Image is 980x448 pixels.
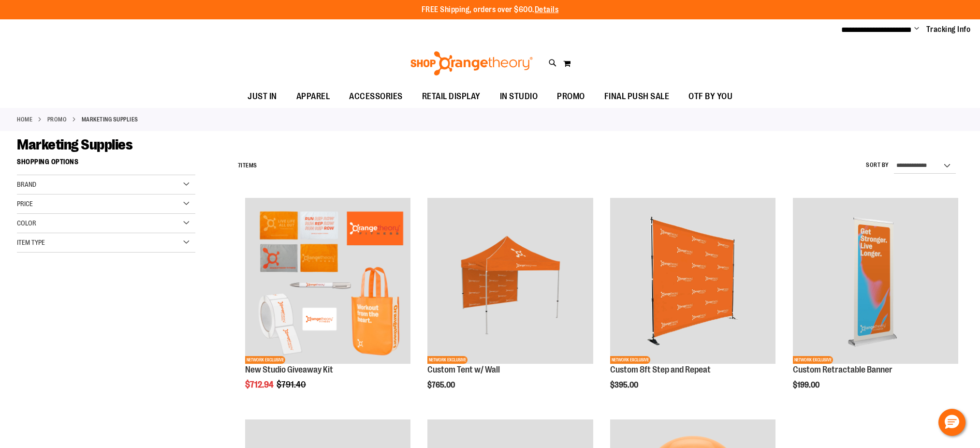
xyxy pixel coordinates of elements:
span: NETWORK EXCLUSIVE [793,356,833,364]
span: $791.40 [277,380,307,389]
a: JUST IN [238,86,287,108]
span: NETWORK EXCLUSIVE [245,356,285,364]
a: OTF Custom Retractable Banner OrangeNETWORK EXCLUSIVE [793,198,958,365]
a: Custom Tent w/ Wall [427,365,500,374]
a: PROMO [47,115,67,124]
a: OTF 8ft Step and RepeatNETWORK EXCLUSIVE [610,198,775,365]
span: ACCESSORIES [349,86,403,107]
span: $712.94 [245,380,275,389]
a: IN STUDIO [490,86,548,108]
button: Hello, have a question? Let’s chat. [938,409,965,436]
span: $765.00 [427,381,456,389]
div: product [423,193,598,414]
a: FINAL PUSH SALE [595,86,679,108]
a: APPAREL [287,86,340,108]
span: JUST IN [248,86,277,107]
strong: Shopping Options [17,153,195,175]
span: Price [17,200,33,208]
span: NETWORK EXCLUSIVE [427,356,468,364]
span: Brand [17,180,36,188]
div: product [788,193,963,414]
a: Custom 8ft Step and Repeat [610,365,711,374]
a: ACCESSORIES [339,86,412,108]
a: Tracking Info [926,24,971,35]
span: IN STUDIO [500,86,538,107]
label: Sort By [866,161,889,169]
span: Color [17,219,36,227]
img: OTF Custom Retractable Banner Orange [793,198,958,363]
span: $199.00 [793,381,821,389]
a: PROMO [547,86,595,107]
a: Details [535,5,559,14]
a: New Studio Giveaway KitNETWORK EXCLUSIVE [245,198,410,365]
span: APPAREL [296,86,330,107]
p: FREE Shipping, orders over $600. [422,4,559,15]
div: product [240,193,415,414]
span: RETAIL DISPLAY [422,86,481,107]
strong: Marketing Supplies [82,115,138,124]
img: OTF Custom Tent w/single sided wall Orange [427,198,593,363]
span: 7 [238,162,241,169]
span: OTF BY YOU [688,86,732,107]
span: NETWORK EXCLUSIVE [610,356,650,364]
span: PROMO [557,86,585,107]
a: OTF BY YOU [679,86,742,108]
h2: Items [238,158,257,173]
div: product [605,193,780,414]
span: Item Type [17,239,45,246]
a: Home [17,115,32,124]
span: Marketing Supplies [17,136,132,153]
img: OTF 8ft Step and Repeat [610,198,775,363]
img: Shop Orangetheory [409,51,534,75]
a: OTF Custom Tent w/single sided wall OrangeNETWORK EXCLUSIVE [427,198,593,365]
a: RETAIL DISPLAY [412,86,490,108]
span: FINAL PUSH SALE [604,86,670,107]
a: New Studio Giveaway Kit [245,365,333,374]
img: New Studio Giveaway Kit [245,198,410,363]
button: Account menu [914,25,919,34]
a: Custom Retractable Banner [793,365,892,374]
span: $395.00 [610,381,640,389]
